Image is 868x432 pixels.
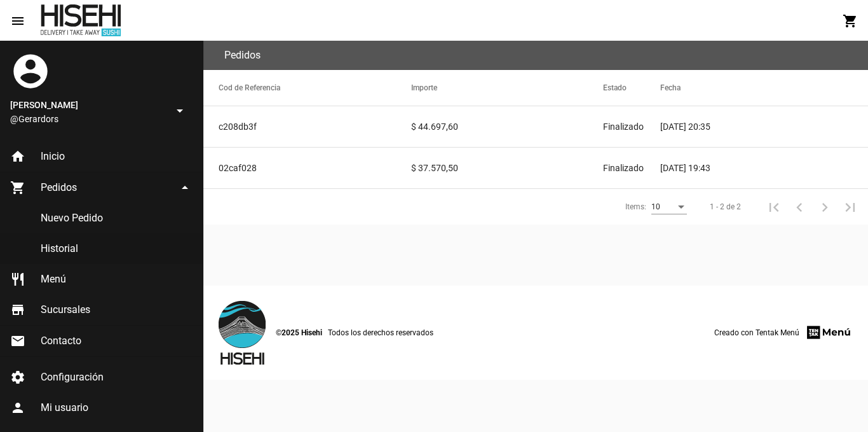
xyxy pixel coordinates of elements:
mat-icon: arrow_drop_down [177,180,193,195]
span: Sucursales [41,303,90,316]
a: Creado con Tentak Menú [714,324,853,341]
mat-header-cell: Estado [603,70,660,106]
mat-icon: person [10,400,25,415]
mat-icon: shopping_cart [843,13,858,29]
span: ©2025 Hisehi [276,326,322,339]
mat-icon: shopping_cart [10,180,25,195]
mat-icon: home [10,149,25,164]
span: [PERSON_NAME] [10,97,167,113]
mat-cell: $ 44.697,60 [411,106,604,147]
span: Creado con Tentak Menú [714,326,799,339]
span: Contacto [41,335,81,347]
div: 1 - 2 de 2 [710,200,741,213]
span: Configuración [41,371,104,384]
span: Inicio [41,150,65,163]
mat-cell: $ 37.570,50 [411,148,604,188]
button: Última [837,194,863,219]
mat-cell: [DATE] 19:43 [660,148,868,188]
img: menu-firm.png [805,324,853,341]
mat-icon: account_circle [10,51,51,92]
mat-select: Items: [651,203,687,212]
mat-cell: [DATE] 20:35 [660,106,868,147]
mat-header-cell: Importe [411,70,604,106]
mat-icon: store [10,302,25,317]
span: @Gerardors [10,113,167,125]
mat-icon: settings [10,370,25,385]
mat-cell: c208db3f [203,106,411,147]
span: Pedidos [41,181,77,194]
span: 10 [651,202,660,211]
span: Todos los derechos reservados [328,326,433,339]
mat-icon: restaurant [10,272,25,287]
button: Primera [761,194,787,219]
div: Items: [625,200,646,213]
mat-cell: Finalizado [603,106,660,147]
mat-icon: menu [10,13,25,29]
mat-cell: Finalizado [603,148,660,188]
mat-icon: arrow_drop_down [172,103,187,118]
span: Menú [41,273,66,286]
mat-cell: 02caf028 [203,148,411,188]
button: Siguiente [812,194,837,219]
h3: Pedidos [224,46,261,64]
mat-header-cell: Cod de Referencia [203,70,411,106]
span: Mi usuario [41,401,88,414]
button: Anterior [787,194,812,219]
mat-icon: email [10,333,25,349]
mat-header-cell: Fecha [660,70,868,106]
